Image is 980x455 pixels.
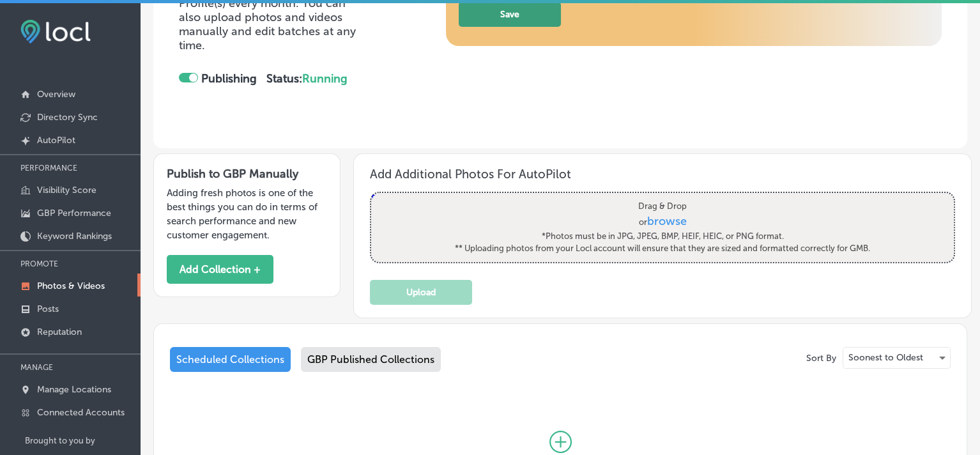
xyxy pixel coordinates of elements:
[370,280,472,305] button: Upload
[37,185,96,196] p: Visibility Score
[20,20,91,43] img: fda3e92497d09a02dc62c9cd864e3231.png
[37,135,75,146] p: AutoPilot
[451,196,875,259] label: Drag & Drop or *Photos must be in JPG, JPEG, BMP, HEIF, HEIC, or PNG format. ** Uploading photos ...
[37,407,125,418] p: Connected Accounts
[370,167,955,181] h3: Add Additional Photos For AutoPilot
[301,347,441,372] div: GBP Published Collections
[37,384,111,395] p: Manage Locations
[266,72,348,86] strong: Status:
[848,351,923,364] p: Soonest to Oldest
[167,186,327,242] p: Adding fresh photos is one of the best things you can do in terms of search performance and new c...
[25,436,141,445] p: Brought to you by
[170,347,291,372] div: Scheduled Collections
[843,348,950,368] div: Soonest to Oldest
[37,89,75,100] p: Overview
[302,72,348,86] span: Running
[37,304,59,314] p: Posts
[37,112,98,123] p: Directory Sync
[806,353,836,364] p: Sort By
[201,72,257,86] strong: Publishing
[459,2,561,27] button: Save
[167,167,327,181] h3: Publish to GBP Manually
[37,231,112,242] p: Keyword Rankings
[37,327,82,337] p: Reputation
[167,255,273,284] button: Add Collection +
[37,208,111,219] p: GBP Performance
[647,214,687,228] span: browse
[37,281,105,291] p: Photos & Videos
